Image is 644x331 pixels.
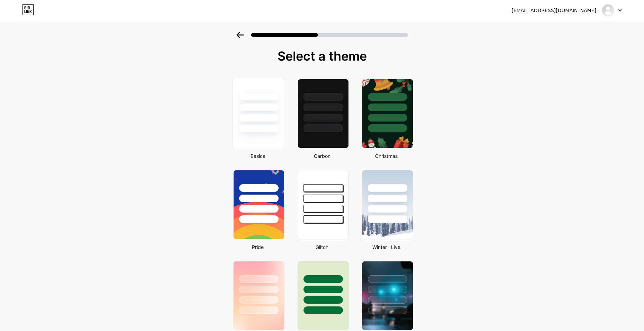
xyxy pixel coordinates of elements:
[231,243,284,251] div: Pride
[360,243,413,251] div: Winter · Live
[230,49,414,63] div: Select a theme
[296,152,349,160] div: Carbon
[360,152,413,160] div: Christmas
[601,4,615,17] img: zamochek
[231,152,284,160] div: Basics
[511,7,596,14] div: [EMAIL_ADDRESS][DOMAIN_NAME]
[296,243,349,251] div: Glitch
